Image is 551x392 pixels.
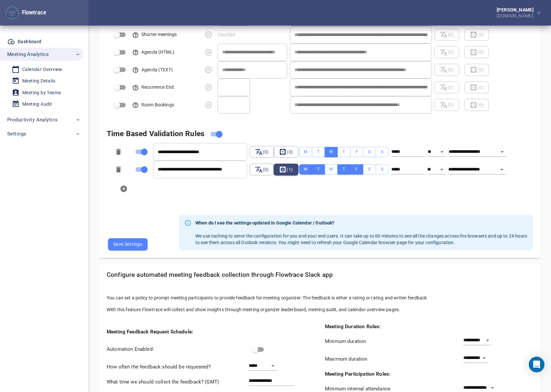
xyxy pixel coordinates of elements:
div: Meeting Details [22,77,55,85]
span: S [379,148,385,156]
button: Add new item [116,181,132,197]
p: With this feature Flowtrace will collect and show insights through meeting organizer leaderboard,... [107,306,533,313]
span: T [342,166,346,173]
div: Don't ask feedback from meetings which are scheduled to run longer than this (i.e. use to exclude... [325,353,463,363]
div: Meeting Participation Rules: [325,371,533,378]
button: T [337,147,350,157]
span: (1) [279,166,293,174]
h5: Configure automated meeting feedback collection through Flowtrace Slack app [107,271,533,279]
button: F [350,147,363,157]
span: W [329,148,333,156]
img: Flowtrace [7,8,17,18]
span: (0) [250,164,274,175]
button: Delete this item [111,144,126,160]
div: How often the feedback should be requested? [107,361,243,371]
svg: This rule is considered suggestion. Depending on the status, rule either stops user from sending ... [204,66,212,74]
div: Open Intercom Messenger [529,357,544,372]
svg: This rule is considered suggestion. Depending on the status, rule either stops user from sending ... [204,83,212,91]
div: [DOMAIN_NAME] [497,12,536,18]
span: Productivity Analytics [7,116,58,124]
div: Flowtrace [19,9,46,17]
div: [PERSON_NAME] [497,8,536,12]
span: Save Settings [113,240,142,248]
span: M [302,148,309,156]
button: S [363,147,376,157]
div: Meeting by Teams [22,89,61,97]
span: T [315,148,322,156]
span: S [366,166,373,173]
span: S [379,166,385,173]
div: Calendar Overview [22,65,62,74]
svg: This rule is considered suggestion. Depending on the status, rule either stops user from sending ... [204,31,212,39]
div: Automation Enabled: [107,343,243,353]
div: Dashboard [18,38,42,46]
button: T [312,164,325,174]
button: W [325,147,338,157]
button: S [376,147,389,157]
span: This rule can be used to validate contents of the HTML formatted agenda field. Field is automatic... [132,49,174,55]
button: Save Settings [108,238,148,250]
div: Meeting Audit [22,100,52,108]
span: S [366,148,373,156]
span: This rule can be used to remind people to shorten their meetings. It is shown if meeting ends at ... [132,32,177,37]
button: M [299,164,312,174]
button: F [350,164,363,174]
div: What time we should collect the feedback? (GMT) [107,376,243,386]
strong: When do I see the settings updated in Google Calendar / Outlook? [195,220,527,226]
span: W [328,166,334,173]
button: S [376,164,389,174]
span: F [355,166,359,173]
button: T [312,147,325,157]
button: Delete this item [111,162,126,177]
div: Meeting Duration Rules: [325,323,533,330]
button: S [363,164,376,174]
div: Meeting Feedback Request Schedule: [107,329,314,336]
button: M [299,147,312,157]
div: Flowtrace [5,6,46,20]
span: (0) [279,148,293,156]
span: This rule can be used to validate how long the recurring meeting is scheduled to run. [132,84,174,90]
span: (1) [274,164,298,175]
span: Meeting Analytics [7,50,49,59]
span: Settings [7,130,26,138]
span: This rule can be used to remind organizer to be considerate with meeting room bookings. [132,102,174,107]
svg: This rule is considered suggestion. Depending on the status, rule either stops user from sending ... [204,101,212,109]
p: You can set a policy to prompt meeting participants to provide feedback for meeting organizer. Th... [107,294,533,301]
button: W [325,164,338,174]
span: This rule can be used to validate contents of the text formatted agenda field. Field is automatic... [132,67,173,72]
div: We use caching to serve the configuration for you and your end users. It can take up to 60 minute... [195,217,527,248]
svg: This rule is considered suggestion. Depending on the status, rule either stops user from sending ... [204,48,212,56]
span: T [316,166,320,173]
span: (0) [274,146,298,158]
div: Disabled [218,31,287,38]
span: (0) [255,148,269,156]
span: F [353,148,360,156]
span: T [341,148,347,156]
span: Time Based Validation Rules [107,129,204,138]
button: T [337,164,350,174]
span: M [304,166,308,173]
span: (0) [255,166,269,174]
button: Flowtrace [5,6,19,20]
span: (0) [250,146,274,158]
button: [PERSON_NAME][DOMAIN_NAME] [486,6,546,20]
div: Don't ask feedback from meetings which are scheduled to run less than this (i.e. use to exclude s... [325,335,463,345]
